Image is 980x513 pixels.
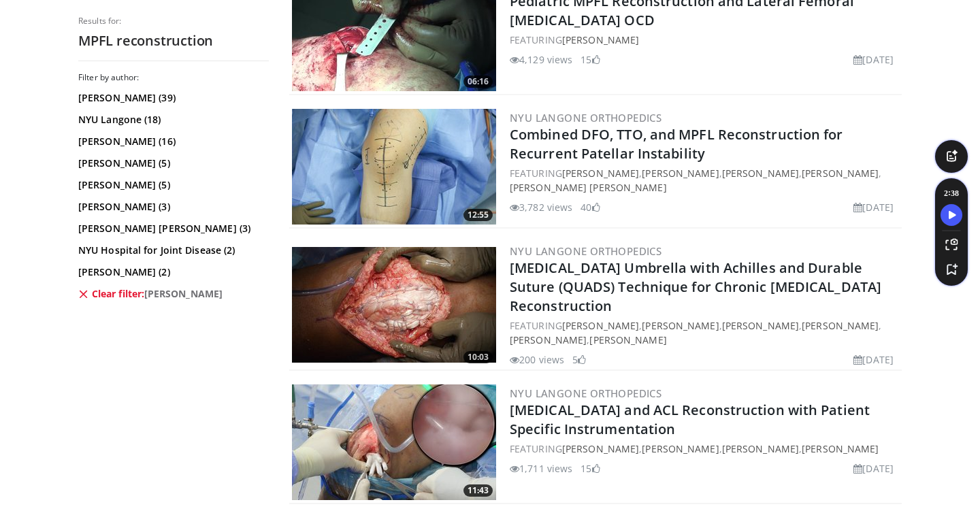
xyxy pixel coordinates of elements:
a: [PERSON_NAME] [642,442,719,455]
a: NYU Langone Orthopedics [510,244,661,258]
a: [PERSON_NAME] [642,167,719,180]
a: [MEDICAL_DATA] and ACL Reconstruction with Patient Specific Instrumentation [510,401,870,438]
a: NYU Langone (18) [78,113,265,127]
li: [DATE] [853,461,894,476]
a: [PERSON_NAME] [510,333,587,346]
a: [PERSON_NAME] (3) [78,200,265,214]
a: [PERSON_NAME] [589,333,666,346]
span: 12:55 [463,209,493,221]
div: FEATURING [510,33,899,47]
a: [PERSON_NAME] (2) [78,265,265,279]
a: [PERSON_NAME] [642,319,719,332]
img: 80026a5a-9df5-4afb-a873-2284ee1d96c5.jpg.300x170_q85_crop-smart_upscale.jpg [292,384,496,500]
li: 1,711 views [510,461,572,476]
a: [PERSON_NAME] (39) [78,91,265,105]
li: 40 [581,200,600,214]
a: NYU Langone Orthopedics [510,386,661,400]
div: FEATURING , , , [510,442,899,456]
p: Results for: [78,16,269,27]
a: [MEDICAL_DATA] Umbrella with Achilles and Durable Suture (QUADS) Technique for Chronic [MEDICAL_D... [510,259,881,315]
a: [PERSON_NAME] [562,33,639,46]
li: 200 views [510,352,564,367]
a: [PERSON_NAME] (5) [78,156,265,170]
a: 11:43 [292,384,496,500]
div: FEATURING , , , , [510,166,899,195]
a: 12:55 [292,109,496,225]
a: [PERSON_NAME] [PERSON_NAME] [510,181,667,194]
a: [PERSON_NAME] [722,167,799,180]
span: 06:16 [463,76,493,88]
a: [PERSON_NAME] [PERSON_NAME] (3) [78,222,265,235]
div: FEATURING , , , , , [510,318,899,347]
a: Clear filter:[PERSON_NAME] [78,287,265,301]
a: [PERSON_NAME] [562,319,639,332]
span: 11:43 [463,484,493,497]
a: [PERSON_NAME] (5) [78,178,265,192]
li: 15 [581,52,600,67]
a: [PERSON_NAME] [802,167,879,180]
h3: Filter by author: [78,72,269,83]
li: [DATE] [853,52,894,67]
a: [PERSON_NAME] [562,442,639,455]
li: 3,782 views [510,200,572,214]
img: 377563cd-f6af-433d-aec0-9573f1eade20.JPG.300x170_q85_crop-smart_upscale.jpg [292,109,496,225]
a: 10:03 [292,247,496,363]
li: [DATE] [853,200,894,214]
a: [PERSON_NAME] (16) [78,135,265,148]
a: [PERSON_NAME] [722,442,799,455]
a: NYU Langone Orthopedics [510,111,661,125]
img: 415f488a-c063-4336-a8a7-43f01e402340.jpg.300x170_q85_crop-smart_upscale.jpg [292,247,496,363]
a: [PERSON_NAME] [562,167,639,180]
span: [PERSON_NAME] [144,287,223,301]
a: NYU Hospital for Joint Disease (2) [78,244,265,257]
a: [PERSON_NAME] [722,319,799,332]
li: 5 [572,352,586,367]
a: Combined DFO, TTO, and MPFL Reconstruction for Recurrent Patellar Instability [510,125,843,163]
li: 15 [581,461,600,476]
li: [DATE] [853,352,894,367]
h2: MPFL reconstruction [78,32,269,50]
span: 10:03 [463,351,493,363]
a: [PERSON_NAME] [802,442,879,455]
li: 4,129 views [510,52,572,67]
a: [PERSON_NAME] [802,319,879,332]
